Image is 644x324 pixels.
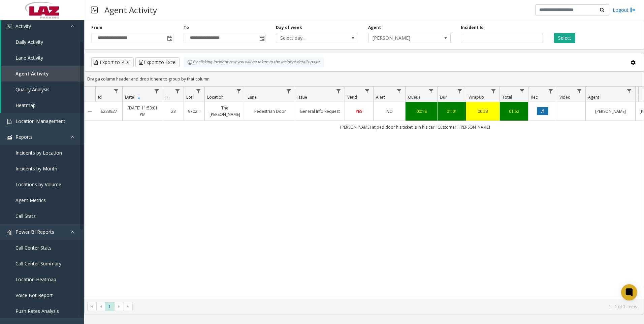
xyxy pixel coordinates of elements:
span: Location Heatmap [15,276,56,283]
span: [PERSON_NAME] [368,33,434,43]
a: Date Filter Menu [152,87,161,96]
a: Dur Filter Menu [455,87,464,96]
a: Video Filter Menu [575,87,584,96]
a: Id Filter Menu [112,87,121,96]
span: YES [356,108,362,114]
span: Locations by Volume [15,181,61,188]
img: 'icon' [7,135,12,140]
span: Queue [408,94,421,100]
a: Agent Filter Menu [625,87,634,96]
span: H [165,94,168,100]
button: Export to PDF [91,57,134,67]
a: YES [349,108,369,115]
img: infoIcon.svg [187,60,193,65]
span: Power BI Reports [15,229,54,235]
span: Date [125,94,134,100]
a: NO [378,108,401,115]
label: From [91,25,102,31]
span: Vend [347,94,357,100]
a: [DATE] 11:53:01 PM [127,105,159,118]
span: Total [502,94,512,100]
span: Rec. [531,94,539,100]
a: 01:01 [442,108,462,115]
span: Alert [376,94,385,100]
a: Lane Filter Menu [284,87,293,96]
button: Select [554,33,575,43]
span: Voice Bot Report [15,292,53,298]
span: Toggle popup [166,33,173,43]
div: Data table [85,87,644,299]
a: Issue Filter Menu [334,87,343,96]
a: 00:18 [410,108,433,115]
a: Location Filter Menu [234,87,244,96]
span: Page 1 [105,302,114,311]
span: Lane [248,94,257,100]
span: Lane Activity [15,55,43,61]
div: Drag a column header and drop it here to group by that column [85,73,644,85]
img: 'icon' [7,230,12,235]
span: Agent [588,94,599,100]
span: Quality Analysis [15,86,50,93]
span: Incidents by Location [15,150,62,156]
a: Rec. Filter Menu [546,87,555,96]
span: Select day... [276,33,342,43]
span: Call Center Summary [15,260,61,267]
a: Total Filter Menu [518,87,527,96]
a: Activity [1,18,84,34]
span: Location Management [15,118,65,124]
kendo-pager-info: 1 - 1 of 1 items [137,304,637,310]
span: Reports [15,134,33,140]
a: Agent Activity [1,66,84,82]
span: Issue [297,94,307,100]
span: Wrapup [469,94,484,100]
span: Daily Activity [15,39,43,45]
span: Incidents by Month [15,165,57,172]
span: Lot [186,94,192,100]
span: Location [207,94,224,100]
span: Agent Metrics [15,197,46,203]
label: Day of week [276,25,302,31]
span: Id [98,94,102,100]
a: Lane Activity [1,50,84,66]
a: Pedestrian Door [249,108,291,115]
a: General Info Request [299,108,341,115]
a: 23 [167,108,180,115]
a: Lot Filter Menu [194,87,203,96]
span: Dur [440,94,447,100]
img: pageIcon [91,2,98,18]
img: 'icon' [7,119,12,124]
span: Agent Activity [15,70,49,77]
label: Agent [368,25,381,31]
span: Call Stats [15,213,36,219]
a: 00:33 [470,108,495,115]
label: To [184,25,189,31]
a: Collapse Details [85,109,95,115]
label: Incident Id [461,25,484,31]
a: [PERSON_NAME] [590,108,631,115]
a: Heatmap [1,97,84,113]
a: Queue Filter Menu [427,87,436,96]
span: Toggle popup [258,33,265,43]
a: Quality Analysis [1,82,84,97]
span: Call Center Stats [15,245,52,251]
div: By clicking Incident row you will be taken to the incident details page. [184,57,324,67]
img: 'icon' [7,24,12,29]
a: Daily Activity [1,34,84,50]
span: Sortable [136,95,142,100]
a: 01:52 [504,108,524,115]
span: Video [559,94,571,100]
a: Logout [613,6,636,13]
a: The [PERSON_NAME] [209,105,241,118]
span: Activity [15,23,31,29]
a: Wrapup Filter Menu [489,87,498,96]
span: Push Rates Analysis [15,308,59,314]
a: 6223827 [99,108,118,115]
a: Alert Filter Menu [395,87,404,96]
a: Vend Filter Menu [363,87,372,96]
a: 970233 [188,108,200,115]
button: Export to Excel [135,57,180,67]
